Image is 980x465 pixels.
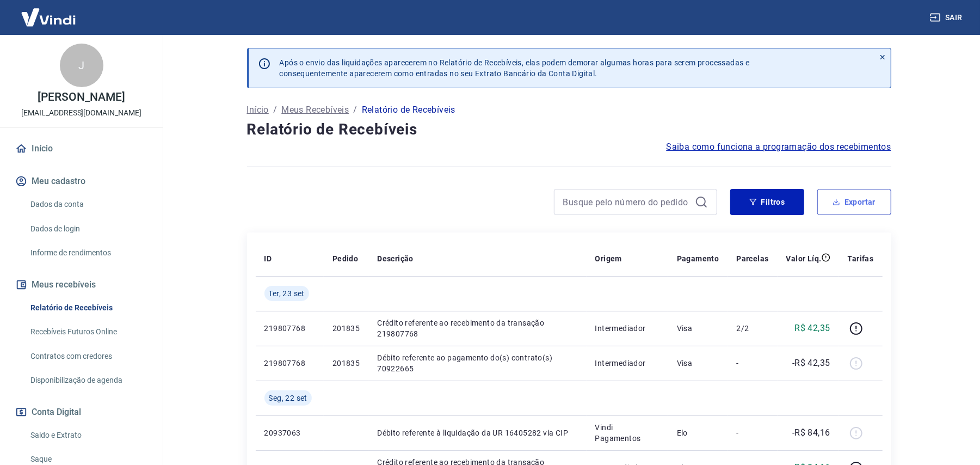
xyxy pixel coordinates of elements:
[563,194,691,210] input: Busque pelo número do pedido
[677,323,719,334] p: Visa
[273,103,277,117] p: /
[677,358,719,369] p: Visa
[247,103,269,117] a: Início
[38,91,125,103] p: [PERSON_NAME]
[736,427,768,438] p: -
[21,107,141,119] p: [EMAIL_ADDRESS][DOMAIN_NAME]
[264,427,315,438] p: 20937063
[264,358,315,369] p: 219807768
[13,400,150,424] button: Conta Digital
[332,253,358,264] p: Pedido
[13,273,150,297] button: Meus recebíveis
[247,119,891,140] h4: Relatório de Recebíveis
[377,352,577,374] p: Débito referente ao pagamento do(s) contrato(s) 70922665
[377,317,577,339] p: Crédito referente ao recebimento da transação 219807768
[269,288,305,299] span: Ter, 23 set
[677,253,719,264] p: Pagamento
[377,253,414,264] p: Descrição
[269,393,307,403] span: Seg, 22 set
[26,345,150,368] a: Contratos com credores
[13,1,84,34] img: Vindi
[595,253,622,264] p: Origem
[786,253,822,264] p: Valor Líq.
[60,44,103,87] div: J
[281,103,349,117] a: Meus Recebíveis
[353,103,357,117] p: /
[792,357,830,370] p: -R$ 42,35
[26,193,150,216] a: Dados da conta
[26,321,150,343] a: Recebíveis Futuros Online
[26,242,150,264] a: Informe de rendimentos
[13,137,150,161] a: Início
[817,189,891,215] button: Exportar
[26,218,150,240] a: Dados de login
[280,57,750,79] p: Após o envio das liquidações aparecerem no Relatório de Recebíveis, elas podem demorar algumas ho...
[26,297,150,319] a: Relatório de Recebíveis
[736,323,768,334] p: 2/2
[928,8,967,28] button: Sair
[595,323,660,334] p: Intermediador
[595,358,660,369] p: Intermediador
[677,427,719,438] p: Elo
[332,323,360,334] p: 201835
[26,424,150,446] a: Saldo e Extrato
[736,358,768,369] p: -
[736,253,768,264] p: Parcelas
[595,422,660,444] p: Vindi Pagamentos
[730,189,804,215] button: Filtros
[13,169,150,193] button: Meu cadastro
[667,140,891,154] a: Saiba como funciona a programação dos recebimentos
[792,426,830,439] p: -R$ 84,16
[264,323,315,334] p: 219807768
[332,358,360,369] p: 201835
[377,427,577,438] p: Débito referente à liquidação da UR 16405282 via CIP
[362,103,455,117] p: Relatório de Recebíveis
[848,253,874,264] p: Tarifas
[794,322,830,335] p: R$ 42,35
[26,369,150,391] a: Disponibilização de agenda
[264,253,272,264] p: ID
